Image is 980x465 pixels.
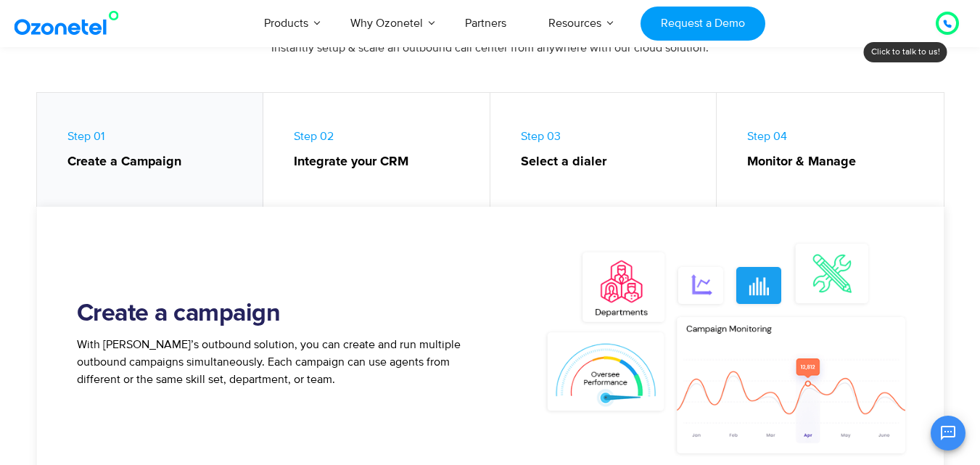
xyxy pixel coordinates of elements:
strong: Monitor & Manage [747,152,929,172]
button: Open chat [931,416,965,450]
strong: Create a Campaign [67,152,249,172]
strong: Select a dialer [521,152,702,172]
strong: Integrate your CRM [294,152,475,172]
span: With [PERSON_NAME]’s outbound solution, you can create and run multiple outbound campaigns simult... [77,337,461,387]
a: Step 01Create a Campaign [37,93,264,214]
a: Step 02Integrate your CRM [263,93,490,214]
a: Step 03Select a dialer [490,93,717,214]
span: Step 02 [294,129,475,172]
span: Step 04 [747,129,929,172]
span: Instantly setup & scale an outbound call center from anywhere with our cloud solution. [271,41,709,55]
a: Step 04Monitor & Manage [717,93,944,214]
span: Step 03 [521,129,702,172]
a: Request a Demo [641,7,765,41]
h2: Create a campaign [77,300,490,329]
span: Step 01 [67,129,249,172]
